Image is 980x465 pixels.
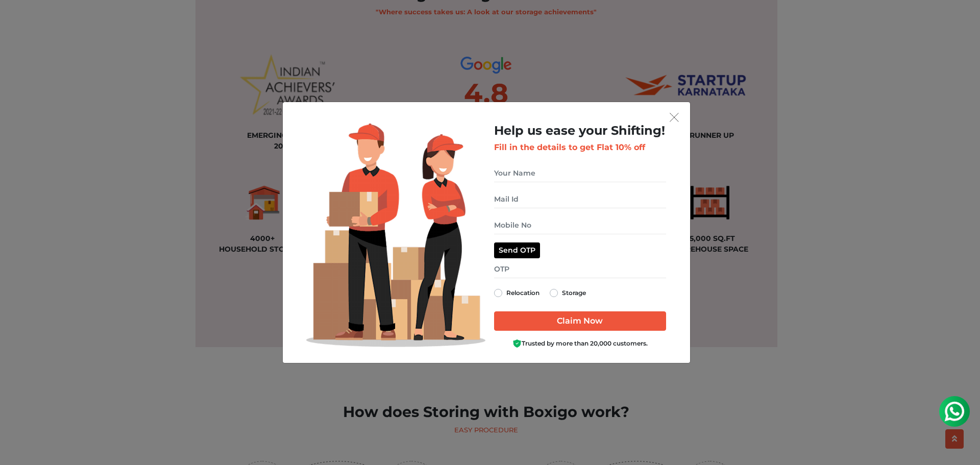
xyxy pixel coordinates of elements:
input: OTP [494,260,666,278]
input: Mail Id [494,190,666,208]
h2: Help us ease your Shifting! [494,124,666,138]
img: whatsapp-icon.svg [10,10,31,31]
img: Boxigo Customer Shield [512,339,522,348]
input: Claim Now [494,311,666,331]
input: Your Name [494,164,666,182]
button: Send OTP [494,242,540,258]
img: Lead Welcome Image [306,124,486,347]
h3: Fill in the details to get Flat 10% off [494,142,666,152]
div: Trusted by more than 20,000 customers. [494,339,666,349]
label: Storage [562,287,586,299]
input: Mobile No [494,216,666,234]
img: exit [670,113,679,122]
label: Relocation [506,287,540,299]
